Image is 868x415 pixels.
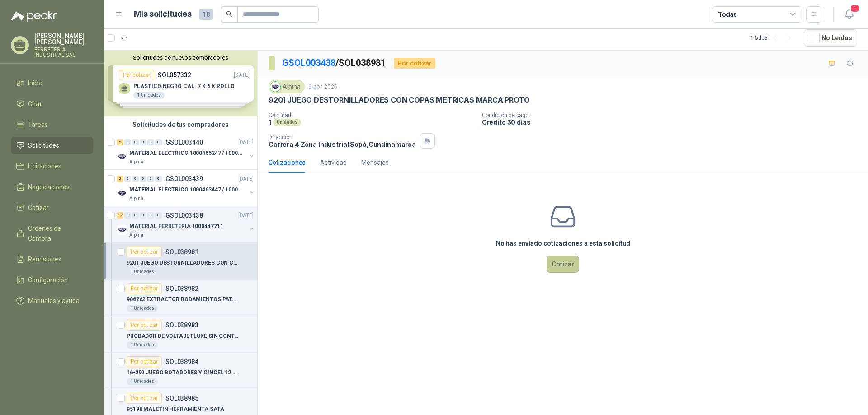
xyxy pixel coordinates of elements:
p: SOL038984 [165,359,198,365]
p: Dirección [269,134,416,140]
div: Alpina [269,80,305,93]
p: GSOL003440 [165,139,203,145]
div: 12 [117,212,123,219]
a: Chat [11,95,93,112]
p: SOL038983 [165,322,198,328]
p: SOL038981 [165,249,198,255]
span: Remisiones [28,254,61,264]
p: 9 abr, 2025 [308,83,337,91]
span: Tareas [28,120,48,130]
a: Órdenes de Compra [11,220,93,247]
p: Crédito 30 días [482,118,864,126]
span: Chat [28,99,42,109]
p: / SOL038981 [282,56,387,70]
a: Negociaciones [11,178,93,196]
a: Manuales y ayuda [11,292,93,309]
div: Solicitudes de tus compradores [104,116,257,133]
p: Cantidad [269,112,475,118]
div: Por cotizar [127,283,162,294]
span: Inicio [28,78,42,88]
div: 0 [155,212,162,219]
span: search [226,11,232,17]
p: [DATE] [238,175,254,183]
div: 0 [155,176,162,182]
div: 2 [117,176,123,182]
a: Licitaciones [11,158,93,175]
div: Cotizaciones [269,158,306,168]
div: 0 [147,139,154,145]
p: MATERIAL ELECTRICO 1000465247 / 1000466995 [129,149,242,158]
h3: No has enviado cotizaciones a esta solicitud [496,238,630,248]
span: 18 [199,9,213,20]
a: Remisiones [11,251,93,268]
div: 1 - 5 de 5 [750,31,797,45]
a: Cotizar [11,199,93,216]
a: 12 0 0 0 0 0 GSOL003438[DATE] Company LogoMATERIAL FERRETERIA 1000447711Alpina [117,210,255,239]
a: GSOL003438 [282,57,335,68]
span: 1 [850,4,860,13]
span: Cotizar [28,203,49,213]
div: 1 Unidades [127,268,158,275]
p: 9201 JUEGO DESTORNILLADORES CON COPAS METRICAS MARCA PROTO [269,95,530,105]
p: [DATE] [238,211,254,220]
div: 0 [140,176,146,182]
a: Inicio [11,75,93,92]
p: GSOL003438 [165,212,203,219]
p: SOL038982 [165,285,198,292]
p: Alpina [129,232,143,239]
span: Manuales y ayuda [28,296,80,306]
button: Cotizar [547,256,579,273]
div: 0 [132,139,139,145]
div: 0 [132,176,139,182]
p: Alpina [129,159,143,166]
img: Logo peakr [11,11,57,22]
a: Tareas [11,116,93,133]
div: Todas [718,9,737,19]
div: 0 [140,212,146,219]
div: 0 [132,212,139,219]
div: Solicitudes de nuevos compradoresPor cotizarSOL057332[DATE] PLASTICO NEGRO CAL. 7 X 6 X ROLLO1 Un... [104,51,257,116]
div: 0 [140,139,146,145]
p: FERRETERIA INDUSTRIAL SAS [34,47,93,58]
p: GSOL003439 [165,176,203,182]
button: No Leídos [804,29,857,47]
p: 9201 JUEGO DESTORNILLADORES CON COPAS METRICAS MARCA PROTO [127,259,239,267]
p: SOL038985 [165,395,198,401]
a: 2 0 0 0 0 0 GSOL003439[DATE] Company LogoMATERIAL ELECTRICO 1000463447 / 1000465800Alpina [117,173,255,202]
div: 0 [124,176,131,182]
div: Unidades [273,119,301,126]
div: 1 Unidades [127,341,158,349]
p: [DATE] [238,138,254,147]
span: Licitaciones [28,161,61,171]
div: Actividad [320,158,347,168]
p: 16-299 JUEGO BOTADORES Y CINCEL 12 PIEZAS [PERSON_NAME] [127,368,239,377]
p: Carrera 4 Zona Industrial Sopó , Cundinamarca [269,140,416,148]
div: 0 [147,212,154,219]
div: 0 [124,212,131,219]
div: Por cotizar [127,247,162,257]
p: MATERIAL FERRETERIA 1000447711 [129,222,223,231]
button: Solicitudes de nuevos compradores [108,54,254,61]
p: MATERIAL ELECTRICO 1000463447 / 1000465800 [129,186,242,194]
div: Mensajes [361,158,389,168]
p: PROBADOR DE VOLTAJE FLUKE SIN CONTACTO 1AC A II [127,332,239,340]
div: 2 [117,139,123,145]
a: Por cotizarSOL038983PROBADOR DE VOLTAJE FLUKE SIN CONTACTO 1AC A II1 Unidades [104,316,257,353]
a: Por cotizarSOL03898416-299 JUEGO BOTADORES Y CINCEL 12 PIEZAS [PERSON_NAME]1 Unidades [104,353,257,389]
div: 0 [147,176,154,182]
p: Alpina [129,195,143,202]
h1: Mis solicitudes [134,8,192,21]
div: 0 [124,139,131,145]
div: Por cotizar [127,393,162,404]
div: Por cotizar [127,320,162,331]
a: Por cotizarSOL038982906262 EXTRACTOR RODAMIENTOS PATAS SATA1 Unidades [104,280,257,316]
p: 906262 EXTRACTOR RODAMIENTOS PATAS SATA [127,295,239,304]
img: Company Logo [117,151,127,162]
div: 0 [155,139,162,145]
p: Condición de pago [482,112,864,118]
span: Negociaciones [28,182,70,192]
div: 1 Unidades [127,305,158,312]
div: Por cotizar [394,58,435,69]
a: Solicitudes [11,137,93,154]
span: Solicitudes [28,140,59,150]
